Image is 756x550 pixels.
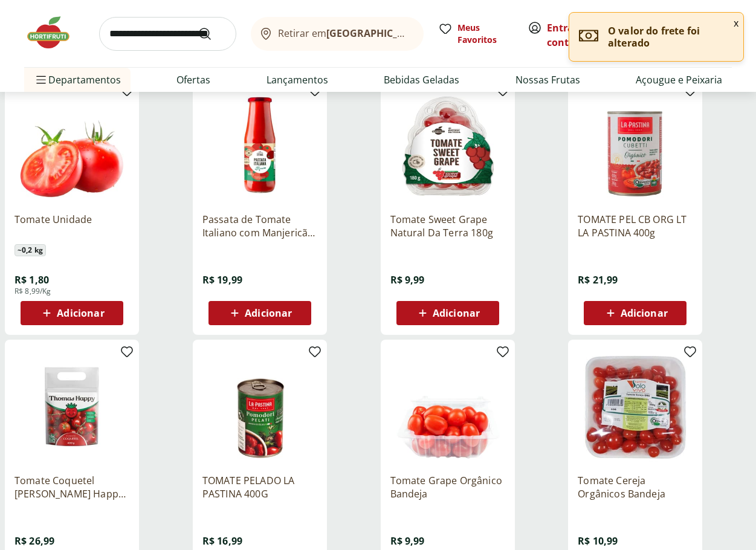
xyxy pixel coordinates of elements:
img: TOMATE PELADO LA PASTINA 400G [202,349,317,464]
a: Entrar [547,21,578,34]
span: R$ 1,80 [15,273,49,286]
b: [GEOGRAPHIC_DATA]/[GEOGRAPHIC_DATA] [326,27,530,40]
button: Adicionar [396,301,499,325]
a: Tomate Unidade [15,213,129,239]
span: Meus Favoritos [457,22,513,46]
span: R$ 21,99 [578,273,618,286]
input: search [99,17,236,51]
span: ~ 0,2 kg [15,244,46,256]
img: Tomate Sweet Grape Natural Da Terra 180g [390,88,505,203]
a: Tomate Coquetel [PERSON_NAME] Happy 400g [15,474,129,500]
span: Adicionar [245,308,292,318]
span: Adicionar [621,308,668,318]
span: Retirar em [278,28,412,39]
a: Lançamentos [267,73,328,87]
button: Menu [34,65,48,94]
img: Tomate Coquetel Thomas Happy 400g [15,349,129,464]
a: Tomate Grape Orgânico Bandeja [390,474,505,500]
span: R$ 8,99/Kg [15,286,51,296]
a: Açougue e Peixaria [636,73,722,87]
a: Bebidas Geladas [384,73,459,87]
span: R$ 26,99 [15,534,54,548]
button: Fechar notificação [729,13,743,33]
img: Hortifruti [24,15,85,51]
span: R$ 19,99 [202,273,242,286]
img: Passata de Tomate Italiano com Manjericão Natural da Terra 680g [202,88,317,203]
a: TOMATE PEL CB ORG LT LA PASTINA 400g [578,213,693,239]
span: R$ 16,99 [202,534,242,548]
a: Meus Favoritos [438,22,513,46]
button: Retirar em[GEOGRAPHIC_DATA]/[GEOGRAPHIC_DATA] [251,17,424,51]
a: Criar conta [547,21,613,49]
p: O valor do frete foi alterado [608,25,734,49]
span: R$ 9,99 [390,273,425,286]
span: Departamentos [34,65,121,94]
a: TOMATE PELADO LA PASTINA 400G [202,474,317,500]
a: Nossas Frutas [515,73,580,87]
span: Adicionar [433,308,480,318]
a: Tomate Cereja Orgânicos Bandeja [578,474,693,500]
a: Passata de Tomate Italiano com Manjericão Natural da Terra 680g [202,213,317,239]
button: Adicionar [21,301,123,325]
button: Submit Search [198,27,227,41]
span: R$ 10,99 [578,534,618,548]
img: Tomate Unidade [15,88,129,203]
a: Tomate Sweet Grape Natural Da Terra 180g [390,213,505,239]
span: R$ 9,99 [390,534,425,548]
img: Tomate Grape Orgânico Bandeja [390,349,505,464]
button: Adicionar [584,301,687,325]
span: Adicionar [57,308,104,318]
button: Adicionar [208,301,311,325]
a: Ofertas [176,73,210,87]
img: TOMATE PEL CB ORG LT LA PASTINA 400g [578,88,693,203]
img: Tomate Cereja Orgânicos Bandeja [578,349,693,464]
span: ou [547,21,601,50]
